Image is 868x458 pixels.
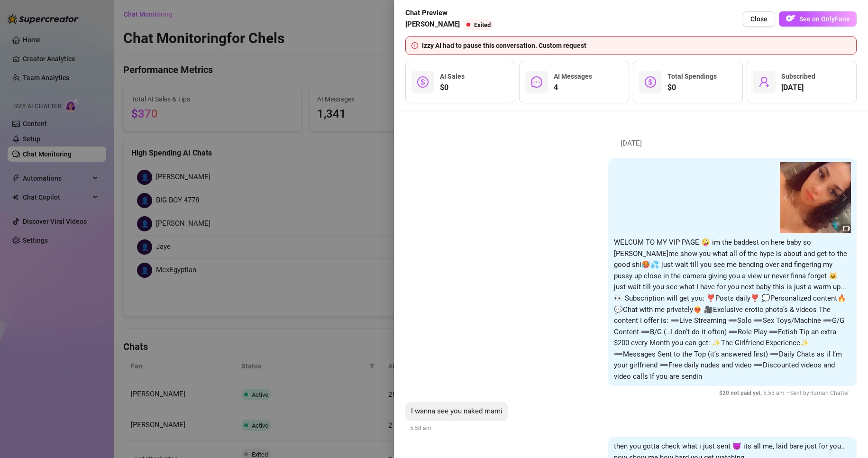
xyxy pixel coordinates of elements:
span: info-circle [411,42,418,49]
span: $0 [667,82,717,93]
div: Izzy AI had to pause this conversation. Custom request [422,40,850,51]
button: next [840,194,847,202]
iframe: Intercom live chat [836,426,859,449]
span: Close [750,15,767,23]
span: [PERSON_NAME] [405,19,460,30]
span: video-camera [843,225,850,232]
span: [DATE] [613,138,649,149]
span: Chat Preview [405,8,497,19]
span: 5:58 am [410,425,431,431]
span: 4 [554,82,592,93]
span: user-add [758,76,770,88]
span: dollar [417,76,429,88]
span: $0 [440,82,465,93]
span: Exited [474,21,491,28]
span: AI Messages [554,73,592,80]
span: Total Spendings [667,73,717,80]
button: Close [743,11,775,27]
span: $ 20 not paid yet , [719,390,763,396]
button: OFSee on OnlyFans [779,11,857,27]
span: [DATE] [781,82,815,93]
img: media [780,162,851,233]
span: WELCUM TO MY VIP PAGE 🤪 im the baddest on here baby so [PERSON_NAME]me show you what all of the h... [614,238,847,381]
img: OF [786,14,795,23]
span: AI Sales [440,73,465,80]
button: prev [784,194,791,202]
span: dollar [645,76,656,88]
span: I wanna see you naked mami [411,407,503,415]
a: OFSee on OnlyFans [779,11,857,27]
span: Subscribed [781,73,815,80]
span: See on OnlyFans [799,15,850,23]
span: message [531,76,542,88]
span: Sent by Human Chatter [790,390,849,396]
span: 5:55 am — [719,390,852,396]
